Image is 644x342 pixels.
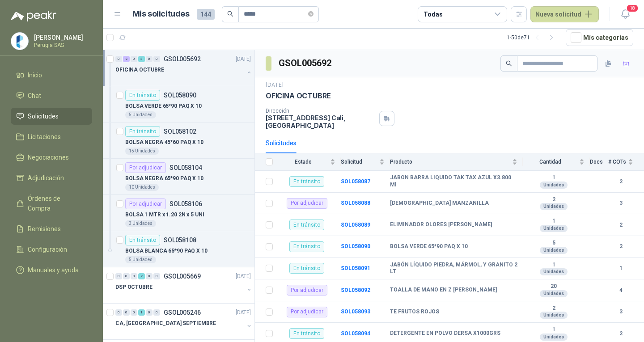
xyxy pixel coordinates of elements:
div: 0 [123,309,130,316]
a: SOL058087 [341,178,370,185]
div: En tránsito [289,328,324,339]
div: En tránsito [289,220,324,230]
div: 0 [115,309,122,316]
div: 0 [153,309,160,316]
a: En tránsitoSOL058090BOLSA VERDE 65*90 PAQ X 105 Unidades [103,86,254,122]
div: 0 [146,273,153,279]
div: En tránsito [125,235,160,245]
button: Mís categorías [566,29,633,46]
div: 0 [115,273,122,279]
th: Estado [278,153,341,171]
div: 0 [123,273,130,279]
div: Por adjudicar [125,162,166,173]
span: Negociaciones [28,152,69,162]
p: [DATE] [236,308,251,317]
a: Inicio [11,67,92,84]
p: OFICINA OCTUBRE [115,66,164,74]
div: 0 [146,56,153,62]
p: BOLSA 1 MTR x 1.20 2N x 5 UNI [125,211,204,219]
a: SOL058092 [341,287,370,293]
a: Adjudicación [11,169,92,186]
b: SOL058090 [341,243,370,249]
span: # COTs [608,159,626,165]
div: Unidades [540,182,568,189]
div: Unidades [540,268,568,275]
div: Por adjudicar [287,307,327,317]
th: Docs [590,153,608,171]
div: 3 [138,56,145,62]
p: BOLSA VERDE 65*90 PAQ X 10 [125,102,202,110]
span: close-circle [308,10,314,18]
div: En tránsito [289,263,324,274]
b: ELIMINADOR OLORES [PERSON_NAME] [390,221,492,228]
div: 0 [131,56,137,62]
div: 5 Unidades [125,111,156,118]
span: Manuales y ayuda [28,265,79,275]
b: DETERGENTE EN POLVO DERSA X1000GRS [390,330,500,337]
img: Logo peakr [11,11,56,21]
th: Solicitud [341,153,390,171]
div: Todas [424,9,442,19]
b: 3 [608,308,633,316]
span: Inicio [28,70,42,80]
b: 2 [608,242,633,251]
div: 0 [115,56,122,62]
div: Unidades [540,203,568,210]
p: GSOL005669 [164,273,201,279]
a: SOL058088 [341,200,370,206]
span: Solicitudes [28,111,59,121]
a: Negociaciones [11,149,92,166]
b: 2 [523,196,585,203]
div: Unidades [540,247,568,254]
b: 4 [608,286,633,295]
a: Chat [11,87,92,104]
div: Unidades [540,334,568,341]
p: [STREET_ADDRESS] Cali , [GEOGRAPHIC_DATA] [266,114,376,129]
b: 2 [523,305,585,312]
p: BOLSA BLANCA 65*90 PAQ X 10 [125,247,208,255]
span: Adjudicación [28,173,64,183]
div: Unidades [540,312,568,319]
b: JABON BARRA LIQUIDO TAK TAX AZUL X3.800 Ml [390,174,517,188]
b: TOALLA DE MANO EN Z [PERSON_NAME] [390,287,497,294]
a: 0 0 0 2 0 0 GSOL005669[DATE] DSP OCTUBRE [115,271,253,300]
th: # COTs [608,153,644,171]
div: 0 [153,56,160,62]
p: GSOL005246 [164,309,201,316]
p: Perugia SAS [34,42,90,48]
span: Producto [390,159,510,165]
span: Remisiones [28,224,61,234]
b: 1 [523,326,585,334]
div: 10 Unidades [125,184,159,191]
span: Estado [278,159,328,165]
div: 0 [131,273,137,279]
b: 2 [608,177,633,186]
div: 1 - 50 de 71 [507,30,559,45]
span: Solicitud [341,159,377,165]
b: 1 [523,218,585,225]
a: SOL058093 [341,308,370,315]
b: 2 [608,221,633,229]
b: TE FRUTOS ROJOS [390,308,439,316]
div: 1 [138,309,145,316]
th: Cantidad [523,153,590,171]
div: 15 Unidades [125,148,159,155]
span: Licitaciones [28,132,61,142]
p: BOLSA NEGRA 65*90 PAQ X 10 [125,174,203,183]
a: Por adjudicarSOL058104BOLSA NEGRA 65*90 PAQ X 1010 Unidades [103,159,254,195]
div: 3 Unidades [125,220,156,227]
a: Manuales y ayuda [11,262,92,279]
div: Por adjudicar [287,285,327,296]
div: 0 [131,309,137,316]
div: En tránsito [125,90,160,101]
p: SOL058104 [169,165,202,171]
p: [DATE] [266,81,284,89]
b: BOLSA VERDE 65*90 PAQ X 10 [390,243,468,250]
a: En tránsitoSOL058102BOLSA NEGRA 45*60 PAQ X 1015 Unidades [103,122,254,159]
p: SOL058108 [164,237,196,243]
div: 2 [123,56,130,62]
b: JABÓN LÍQUIDO PIEDRA, MÁRMOL, Y GRANITO 2 LT [390,262,517,275]
button: Nueva solicitud [530,6,599,22]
